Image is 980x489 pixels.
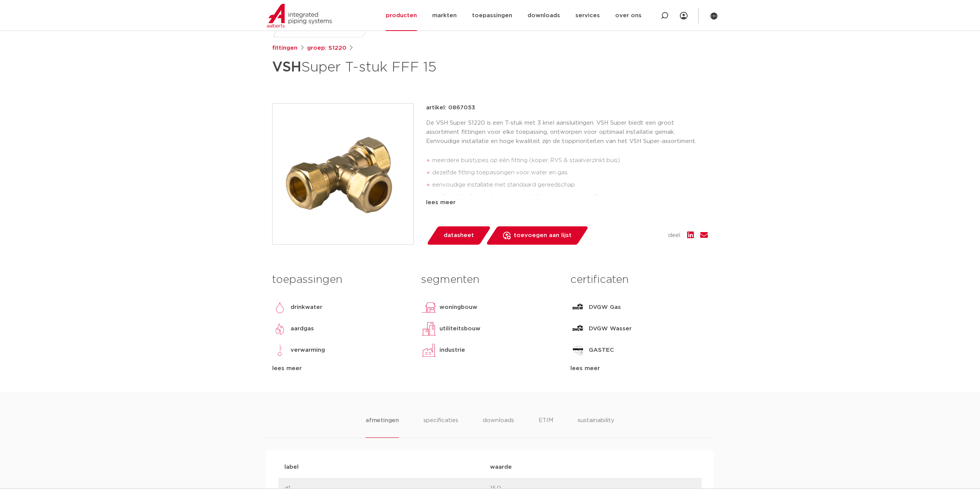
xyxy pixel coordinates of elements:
li: meerdere buistypes op één fitting (koper, RVS & staalverzinkt buis) [432,154,708,167]
p: GASTEC [589,346,614,355]
h3: toepassingen [272,272,410,288]
p: industrie [439,346,465,355]
li: dezelfde fitting toepassingen voor water en gas [432,167,708,179]
span: deel: [668,231,681,240]
img: woningbouw [421,300,436,315]
p: DVGW Wasser [589,324,632,333]
p: artikel: 0867053 [426,103,475,112]
a: datasheet [426,226,491,245]
li: afmetingen [366,416,399,438]
img: Product Image for VSH Super T-stuk FFF 15 [273,104,413,244]
img: GASTEC [570,343,586,358]
span: datasheet [444,229,474,242]
p: drinkwater [291,303,322,312]
p: DVGW Gas [589,303,621,312]
img: DVGW Gas [570,300,586,315]
strong: VSH [272,60,301,74]
h3: certificaten [570,272,708,288]
img: drinkwater [272,300,287,315]
p: woningbouw [439,303,477,312]
a: fittingen [272,44,297,53]
h1: Super T-stuk FFF 15 [272,56,560,79]
li: specificaties [423,416,458,438]
p: label [284,463,490,472]
img: utiliteitsbouw [421,321,436,336]
span: toevoegen aan lijst [514,229,572,242]
li: snelle verbindingstechnologie waarbij her-montage mogelijk is [432,191,708,203]
img: verwarming [272,343,287,358]
a: groep: S1220 [307,44,346,53]
img: aardgas [272,321,287,336]
p: utiliteitsbouw [439,324,480,333]
p: aardgas [291,324,314,333]
div: lees meer [272,364,410,373]
h3: segmenten [421,272,559,288]
div: lees meer [426,198,708,207]
li: eenvoudige installatie met standaard gereedschap [432,179,708,191]
p: verwarming [291,346,325,355]
li: downloads [483,416,514,438]
div: lees meer [570,364,708,373]
p: waarde [490,463,696,472]
li: ETIM [539,416,553,438]
li: sustainability [578,416,614,438]
p: De VSH Super S1220 is een T-stuk met 3 knel aansluitingen. VSH Super biedt een groot assortiment ... [426,119,708,146]
img: industrie [421,343,436,358]
img: DVGW Wasser [570,321,586,336]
